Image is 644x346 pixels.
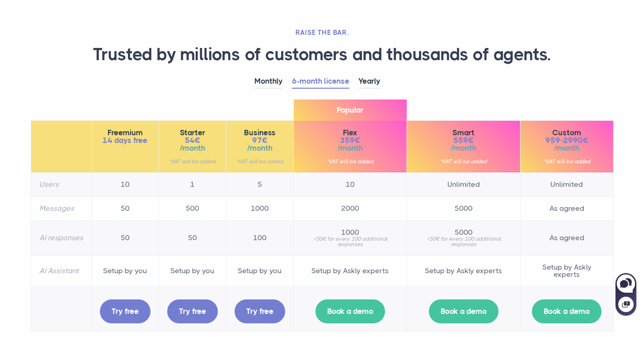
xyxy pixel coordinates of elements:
[293,255,407,286] td: Setup by Askly experts
[315,299,385,323] a: Book a demo
[226,255,293,286] td: Setup by you
[407,196,520,220] td: 5000
[235,137,285,144] span: 97€
[415,236,512,247] small: +50€ for every 100 additional responses
[31,196,91,220] th: Messages
[159,196,226,220] td: 500
[532,299,602,323] a: Book a demo
[235,159,285,164] small: *VAT will be added
[31,220,91,255] th: AI responses
[520,196,613,220] td: As agreed
[31,44,614,66] h1: Trusted by millions of customers and thousands of agents.
[302,236,399,247] small: +50€ for every 100 additional responses
[407,255,520,286] td: Setup by Askly experts
[302,129,399,137] span: Flex
[520,255,613,286] td: Setup by Askly experts
[167,144,218,152] span: /month
[529,129,605,137] span: Custom
[226,172,293,196] td: 5
[254,75,283,89] a: Monthly
[91,220,159,255] td: 50
[235,129,285,137] span: Business
[293,172,407,196] td: 10
[226,220,293,255] td: 100
[235,144,285,152] span: /month
[167,299,218,323] a: Try free
[520,172,613,196] td: Unlimited
[302,144,399,152] span: /month
[91,172,159,196] td: 10
[167,129,218,137] span: Starter
[31,28,614,37] h2: RAISE THE BAR.
[100,137,150,144] span: 14 days free
[294,100,407,121] span: Popular
[100,129,150,137] span: Freemium
[31,255,91,286] th: AI Assistant
[529,144,605,152] span: /month
[159,255,226,286] td: Setup by you
[529,234,605,242] span: As agreed
[415,159,512,164] small: *VAT will be added
[91,255,159,286] td: Setup by you
[302,229,399,236] span: 1000
[415,229,512,236] span: 5000
[415,144,512,152] span: /month
[100,299,150,323] a: Try free
[159,172,226,196] td: 1
[302,137,399,144] span: 359€
[529,137,605,144] span: 959-2990€
[615,271,637,317] iframe: Askly chat
[167,159,218,164] small: *VAT will be added
[91,196,159,220] td: 50
[167,137,218,144] span: 54€
[292,75,349,89] a: 6-month license
[302,159,399,164] small: *VAT will be added
[235,299,285,323] a: Try free
[415,129,512,137] span: Smart
[529,159,605,164] small: *VAT will be added
[31,172,91,196] th: Users
[407,172,520,196] td: Unlimited
[415,137,512,144] span: 559€
[226,196,293,220] td: 1000
[358,75,381,89] a: Yearly
[293,196,407,220] td: 2000
[159,220,226,255] td: 50
[429,299,498,323] a: Book a demo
